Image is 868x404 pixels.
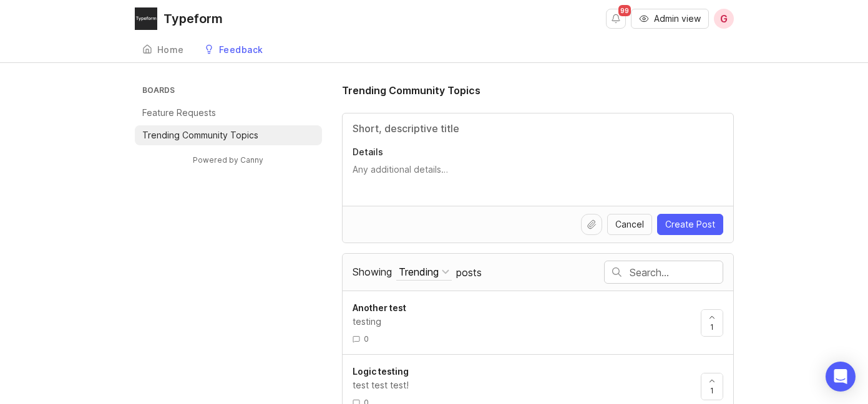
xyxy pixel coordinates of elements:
div: Feedback [219,46,263,54]
a: Another testtesting0 [353,301,701,344]
span: G [720,11,728,26]
span: Showing [353,266,392,278]
img: Typeform logo [135,7,157,30]
span: 0 [364,334,369,344]
textarea: Details [353,163,723,188]
div: Open Intercom Messenger [826,362,856,392]
h3: Boards [140,83,322,100]
a: Trending Community Topics [135,125,322,145]
span: posts [456,266,482,279]
button: Admin view [631,9,709,29]
input: Search… [630,266,723,279]
button: G [714,9,734,29]
div: Trending [399,265,439,279]
input: Title [353,121,723,136]
button: Cancel [607,214,652,235]
span: Admin view [654,12,701,25]
button: Notifications [606,9,626,29]
span: 1 [710,385,714,396]
a: Powered by Canny [191,153,265,167]
a: Feature Requests [135,103,322,123]
button: Create Post [657,214,723,235]
span: Another test [353,302,406,313]
div: Typeform [163,12,223,25]
div: testing [353,315,691,329]
button: 1 [701,373,723,400]
span: 1 [710,322,714,332]
span: Logic testing [353,366,409,377]
button: Showing [396,264,452,281]
span: 99 [618,5,631,16]
div: test test test! [353,378,691,392]
button: 1 [701,309,723,337]
p: Trending Community Topics [142,129,258,142]
a: Feedback [197,37,271,63]
div: Home [157,46,184,54]
span: Cancel [615,218,644,231]
span: Create Post [665,218,715,231]
p: Feature Requests [142,107,216,119]
p: Details [353,146,723,158]
h1: Trending Community Topics [342,83,480,98]
a: Home [135,37,192,63]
